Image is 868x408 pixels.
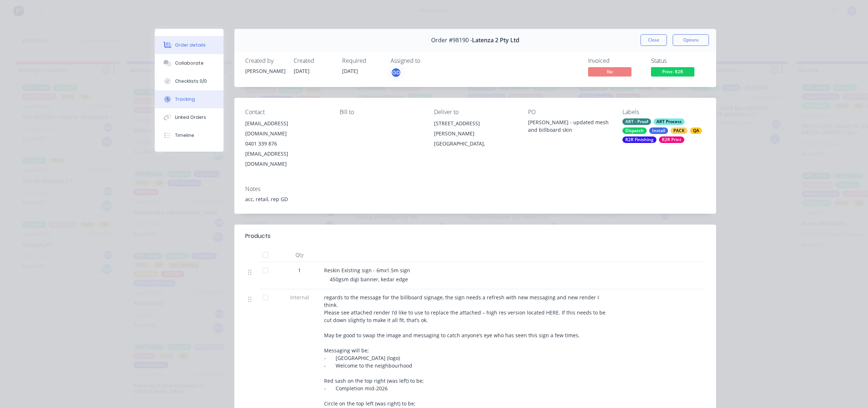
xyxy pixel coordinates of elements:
div: [PERSON_NAME] - updated mesh and billboard skin [528,118,611,134]
div: Assigned to [391,57,463,64]
span: Internal [281,294,318,301]
div: ART Process [654,118,685,125]
div: Invoiced [588,57,642,64]
div: Created by [245,57,285,64]
span: [DATE] [294,68,310,74]
div: Order details [175,42,206,48]
div: [STREET_ADDRESS][PERSON_NAME][GEOGRAPHIC_DATA], [434,118,517,149]
button: Linked Orders [155,108,224,126]
div: Checklists 0/0 [175,78,207,84]
div: Bill to [340,109,422,116]
button: Options [673,34,709,46]
div: [EMAIL_ADDRESS][DOMAIN_NAME] [245,118,328,139]
div: QA [690,127,702,134]
div: Tracking [175,96,195,103]
div: Labels [622,109,705,116]
div: Contact [245,109,328,116]
div: Install [649,127,668,134]
div: acc, retail, rep GD [245,195,705,203]
div: Required [342,57,382,64]
div: Products [245,232,271,240]
div: Linked Orders [175,114,206,121]
div: Timeline [175,132,194,139]
div: R2R Finishing [622,136,656,143]
div: [EMAIL_ADDRESS][DOMAIN_NAME] [245,149,328,169]
div: 0401 339 876 [245,139,328,149]
span: [DATE] [342,68,358,74]
span: Print- R2R [651,67,694,76]
button: Checklists 0/0 [155,72,224,90]
span: 1 [298,266,301,274]
button: Collaborate [155,54,224,72]
button: Close [641,34,667,46]
div: [PERSON_NAME] [245,67,285,75]
span: Order #98190 - [431,37,472,44]
div: Deliver to [434,109,517,116]
div: Status [651,57,705,64]
button: Tracking [155,90,224,108]
div: PO [528,109,611,116]
button: GD [391,67,401,78]
div: Qty [278,248,321,262]
span: 450gsm digi banner, kedar edge [330,276,408,283]
span: Latenza 2 Pty Ltd [472,37,519,44]
button: Timeline [155,126,224,144]
div: R2R Print [659,136,684,143]
button: Print- R2R [651,67,694,78]
button: Order details [155,36,224,54]
div: [GEOGRAPHIC_DATA], [434,139,517,149]
div: ART - Proof [622,118,651,125]
span: Reskin Existing sign - 6mx1.5m sign [324,267,410,274]
span: No [588,67,631,76]
div: [EMAIL_ADDRESS][DOMAIN_NAME]0401 339 876[EMAIL_ADDRESS][DOMAIN_NAME] [245,118,328,169]
div: Collaborate [175,60,204,66]
div: [STREET_ADDRESS][PERSON_NAME] [434,118,517,139]
div: PACK [671,127,688,134]
div: Dispatch [622,127,647,134]
div: Created [294,57,333,64]
div: Notes [245,186,705,192]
